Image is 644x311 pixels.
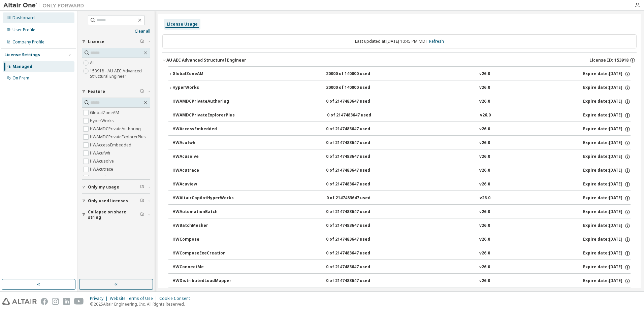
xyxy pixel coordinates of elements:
[90,133,147,141] label: HWAMDCPrivateExplorerPlus
[90,157,115,165] label: HWAcusolve
[479,168,490,174] div: v26.0
[583,223,631,229] div: Expire date: [DATE]
[172,177,631,192] button: HWAcuview0 of 2147483647 usedv26.0Expire date:[DATE]
[162,53,637,68] button: AU AEC Advanced Structural EngineerLicense ID: 153918
[326,71,387,77] div: 20000 of 140000 used
[166,58,246,63] div: AU AEC Advanced Structural Engineer
[172,232,631,247] button: HWCompose0 of 2147483647 usedv26.0Expire date:[DATE]
[326,99,387,105] div: 0 of 2147483647 used
[479,71,490,77] div: v26.0
[583,71,631,77] div: Expire date: [DATE]
[90,109,121,117] label: GlobalZoneAM
[583,181,631,187] div: Expire date: [DATE]
[583,195,631,201] div: Expire date: [DATE]
[172,94,631,109] button: HWAMDCPrivateAuthoring0 of 2147483647 usedv26.0Expire date:[DATE]
[12,15,35,21] div: Dashboard
[140,184,144,190] span: Clear filter
[110,296,159,301] div: Website Terms of Use
[172,223,233,229] div: HWBatchMesher
[479,181,490,187] div: v26.0
[583,209,631,215] div: Expire date: [DATE]
[90,117,115,125] label: HyperWorks
[172,205,631,219] button: HWAutomationBatch0 of 2147483647 usedv26.0Expire date:[DATE]
[90,125,142,133] label: HWAMDCPrivateAuthoring
[90,301,194,307] p: © 2025 Altair Engineering, Inc. All Rights Reserved.
[326,181,387,187] div: 0 of 2147483647 used
[172,108,631,123] button: HWAMDCPrivateExplorerPlus0 of 2147483647 usedv26.0Expire date:[DATE]
[82,207,150,222] button: Collapse on share string
[140,39,144,44] span: Clear filter
[90,59,96,67] label: All
[583,140,631,146] div: Expire date: [DATE]
[480,195,490,201] div: v26.0
[2,298,37,305] img: altair_logo.svg
[140,198,144,204] span: Clear filter
[3,2,88,9] img: Altair One
[172,264,233,270] div: HWConnectMe
[172,274,631,288] button: HWDistributedLoadMapper0 of 2147483647 usedv26.0Expire date:[DATE]
[479,140,490,146] div: v26.0
[172,126,233,132] div: HWAccessEmbedded
[167,22,198,27] div: License Usage
[326,250,387,256] div: 0 of 2147483647 used
[479,278,490,284] div: v26.0
[326,168,387,174] div: 0 of 2147483647 used
[479,85,490,91] div: v26.0
[90,141,133,149] label: HWAccessEmbedded
[172,140,233,146] div: HWAcufwh
[159,296,194,301] div: Cookie Consent
[82,84,150,99] button: Feature
[82,194,150,208] button: Only used licenses
[172,191,631,206] button: HWAltairCopilotHyperWorks0 of 2147483647 usedv26.0Expire date:[DATE]
[90,173,113,181] label: HWAcuview
[88,198,128,204] span: Only used licenses
[168,67,631,81] button: GlobalZoneAM20000 of 140000 usedv26.0Expire date:[DATE]
[326,195,387,201] div: 0 of 2147483647 used
[480,112,491,118] div: v26.0
[172,163,631,178] button: HWAcutrace0 of 2147483647 usedv26.0Expire date:[DATE]
[172,278,233,284] div: HWDistributedLoadMapper
[479,237,490,243] div: v26.0
[583,168,631,174] div: Expire date: [DATE]
[326,126,387,132] div: 0 of 2147483647 used
[90,296,110,301] div: Privacy
[429,38,444,44] a: Refresh
[326,278,387,284] div: 0 of 2147483647 used
[12,75,29,81] div: On Prem
[172,71,233,77] div: GlobalZoneAM
[172,237,233,243] div: HWCompose
[172,181,233,187] div: HWAcuview
[90,165,115,173] label: HWAcutrace
[479,209,490,215] div: v26.0
[479,99,490,105] div: v26.0
[63,298,70,305] img: linkedin.svg
[82,180,150,195] button: Only my usage
[327,112,388,118] div: 0 of 2147483647 used
[589,58,629,63] span: License ID: 153918
[583,250,631,256] div: Expire date: [DATE]
[140,212,144,217] span: Clear filter
[168,80,631,95] button: HyperWorks20000 of 140000 usedv26.0Expire date:[DATE]
[88,209,140,220] span: Collapse on share string
[479,223,490,229] div: v26.0
[172,195,234,201] div: HWAltairCopilotHyperWorks
[172,218,631,233] button: HWBatchMesher0 of 2147483647 usedv26.0Expire date:[DATE]
[12,39,44,45] div: Company Profile
[172,99,233,105] div: HWAMDCPrivateAuthoring
[583,99,631,105] div: Expire date: [DATE]
[583,278,631,284] div: Expire date: [DATE]
[12,27,35,33] div: User Profile
[583,154,631,160] div: Expire date: [DATE]
[172,136,631,150] button: HWAcufwh0 of 2147483647 usedv26.0Expire date:[DATE]
[90,67,150,80] label: 153918 - AU AEC Advanced Structural Engineer
[326,154,387,160] div: 0 of 2147483647 used
[74,298,84,305] img: youtube.svg
[172,112,235,118] div: HWAMDCPrivateExplorerPlus
[583,85,631,91] div: Expire date: [DATE]
[583,126,631,132] div: Expire date: [DATE]
[82,29,150,34] a: Clear all
[172,154,233,160] div: HWAcusolve
[88,184,119,190] span: Only my usage
[583,237,631,243] div: Expire date: [DATE]
[172,85,233,91] div: HyperWorks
